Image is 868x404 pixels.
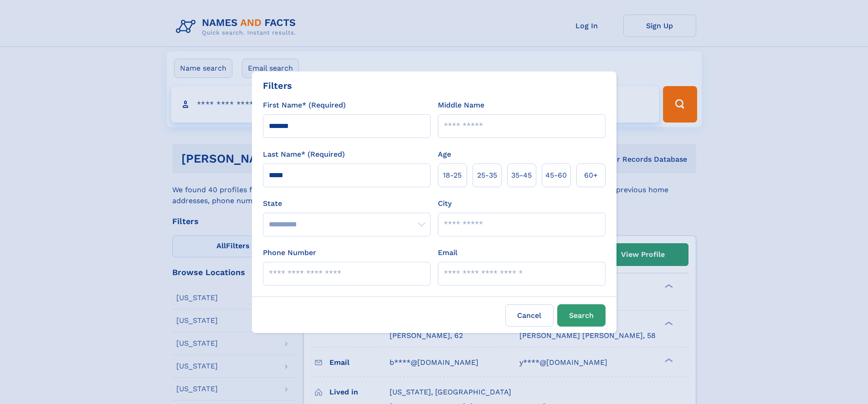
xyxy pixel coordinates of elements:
label: Cancel [505,304,554,327]
label: Email [438,247,457,258]
button: Search [557,304,606,327]
span: 25‑35 [477,170,497,181]
label: State [263,198,431,209]
label: City [438,198,452,209]
label: Phone Number [263,247,316,258]
label: Age [438,149,451,160]
span: 18‑25 [443,170,462,181]
label: First Name* (Required) [263,100,346,111]
span: 60+ [584,170,598,181]
label: Last Name* (Required) [263,149,345,160]
label: Middle Name [438,100,484,111]
div: Filters [263,79,292,92]
span: 45‑60 [545,170,567,181]
span: 35‑45 [511,170,532,181]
